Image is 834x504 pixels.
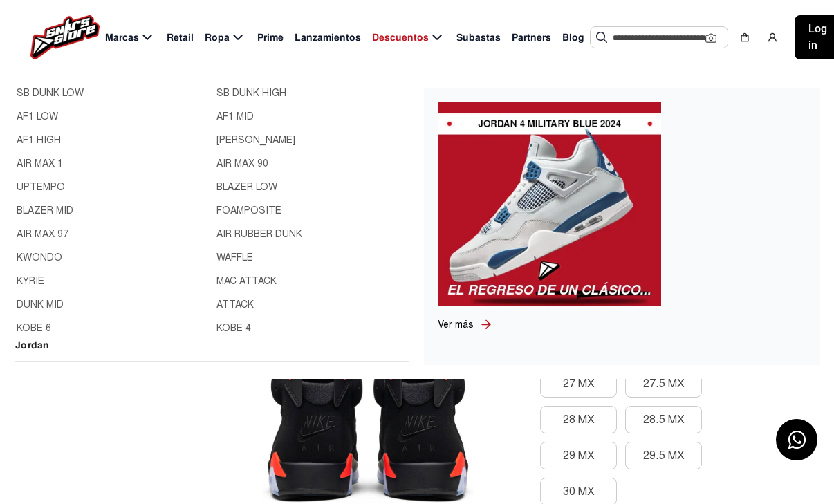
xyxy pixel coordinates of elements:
button: 28.5 MX [625,406,702,433]
a: BLAZER MID [17,203,208,218]
button: 29.5 MX [625,442,702,469]
img: Buscar [596,32,607,43]
a: MAC ATTACK [216,274,408,289]
a: AF1 LOW [17,109,208,124]
img: shopping [739,32,750,43]
img: user [767,32,778,43]
a: AIR MAX 97 [17,227,208,242]
span: Lanzamientos [295,30,361,45]
a: KOBE 6 [17,321,208,336]
a: AIR RUBBER DUNK [216,227,408,242]
button: 28 MX [540,406,617,433]
a: FOAMPOSITE [216,203,408,218]
a: AIR MAX 1 [17,156,208,171]
a: BLAZER LOW [216,180,408,195]
span: Descuentos [372,30,429,45]
span: Subastas [456,30,501,45]
span: Blog [562,30,584,45]
a: UPTEMPO [17,180,208,195]
span: Ropa [205,30,230,45]
button: 29 MX [540,442,617,469]
a: ATTACK [216,297,408,312]
a: AF1 HIGH [17,133,208,148]
button: 27.5 MX [625,370,702,398]
span: Retail [167,30,194,45]
a: SB DUNK HIGH [216,86,408,101]
a: KOBE 4 [216,321,408,336]
a: WAFFLE [216,250,408,265]
span: Log in [808,21,827,54]
span: Partners [512,30,551,45]
a: DUNK MID [17,297,208,312]
img: Cámara [705,32,716,44]
h2: Jordan [15,337,409,362]
a: KWONDO [17,250,208,265]
a: [PERSON_NAME] [216,133,408,148]
a: AIR MAX 90 [216,156,408,171]
a: SB DUNK LOW [17,86,208,101]
span: Ver más [438,319,474,330]
span: Prime [257,30,284,45]
button: 27 MX [540,370,617,398]
a: Ver más [438,317,479,332]
a: KYRIE [17,274,208,289]
img: logo [30,15,100,59]
a: AF1 MID [216,109,408,124]
span: Marcas [105,30,139,45]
